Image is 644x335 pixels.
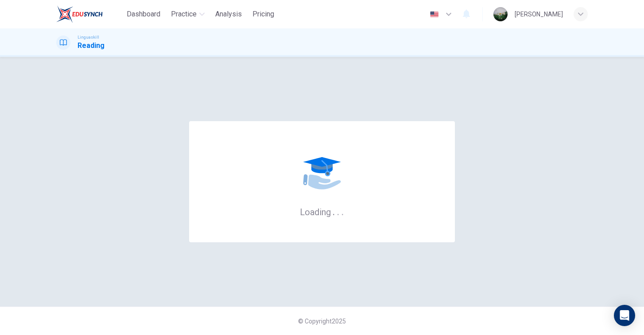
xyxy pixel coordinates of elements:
button: Practice [167,6,208,22]
div: Open Intercom Messenger [614,305,635,326]
h6: . [337,204,340,218]
span: © Copyright 2025 [298,318,346,325]
div: [PERSON_NAME] [515,9,563,20]
h6: . [341,204,344,218]
button: Analysis [212,6,245,22]
button: Pricing [249,6,278,22]
h6: Loading [300,206,344,217]
h6: . [332,204,335,218]
span: Pricing [252,9,274,20]
a: EduSynch logo [56,5,123,23]
span: Dashboard [127,9,160,20]
span: Practice [171,9,197,20]
button: Dashboard [123,6,164,22]
img: en [429,11,440,18]
img: EduSynch logo [56,5,103,23]
span: Linguaskill [78,34,99,40]
img: Profile picture [493,7,508,21]
h1: Reading [78,40,105,51]
span: Analysis [215,9,242,20]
